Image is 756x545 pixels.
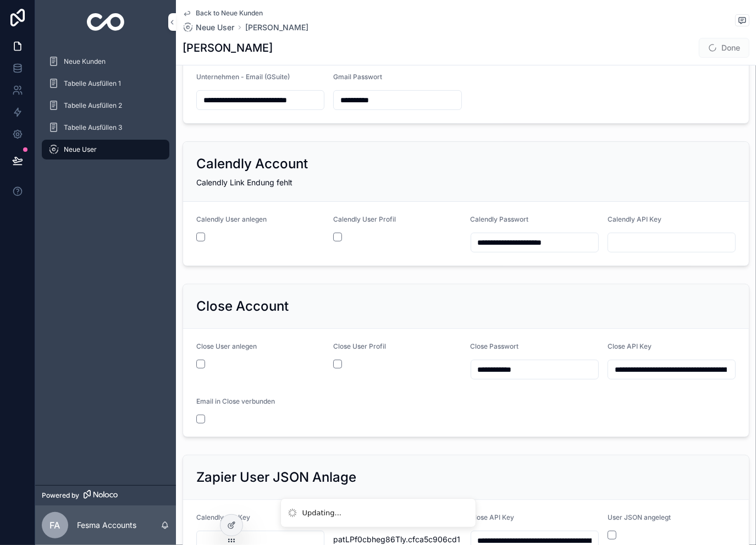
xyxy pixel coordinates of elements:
[608,215,661,223] span: Calendly API Key
[196,178,293,187] span: Calendly Link Endung fehlt
[183,22,234,33] a: Neue User
[42,74,169,93] a: Tabelle Ausfüllen 1
[64,123,122,132] span: Tabelle Ausfüllen 3
[35,44,176,174] div: scrollable content
[608,513,671,521] span: User JSON angelegt
[196,73,290,81] span: Unternehmen - Email (GSuite)
[35,485,176,505] a: Powered by
[77,520,136,531] p: Fesma Accounts
[196,9,263,18] span: Back to Neue Kunden
[196,155,308,173] h2: Calendly Account
[302,508,342,519] div: Updating...
[64,101,122,110] span: Tabelle Ausfüllen 2
[333,215,396,223] span: Calendly User Profil
[183,9,263,18] a: Back to Neue Kunden
[196,513,250,521] span: Calendly API Key
[42,491,79,500] span: Powered by
[333,342,386,350] span: Close User Profil
[64,57,106,66] span: Neue Kunden
[42,140,169,159] a: Neue User
[471,215,529,223] span: Calendly Passwort
[471,513,515,521] span: Close API Key
[42,96,169,115] a: Tabelle Ausfüllen 2
[42,118,169,137] a: Tabelle Ausfüllen 3
[196,215,267,223] span: Calendly User anlegen
[333,73,382,81] span: Gmail Passwort
[196,342,257,350] span: Close User anlegen
[64,145,97,154] span: Neue User
[196,397,275,405] span: Email in Close verbunden
[50,519,60,532] span: FA
[471,342,519,350] span: Close Passwort
[245,22,308,33] a: [PERSON_NAME]
[87,13,125,31] img: App logo
[608,342,652,350] span: Close API Key
[183,40,273,56] h1: [PERSON_NAME]
[196,469,356,486] h2: Zapier User JSON Anlage
[64,79,121,88] span: Tabelle Ausfüllen 1
[196,22,234,33] span: Neue User
[196,298,289,315] h2: Close Account
[42,52,169,71] a: Neue Kunden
